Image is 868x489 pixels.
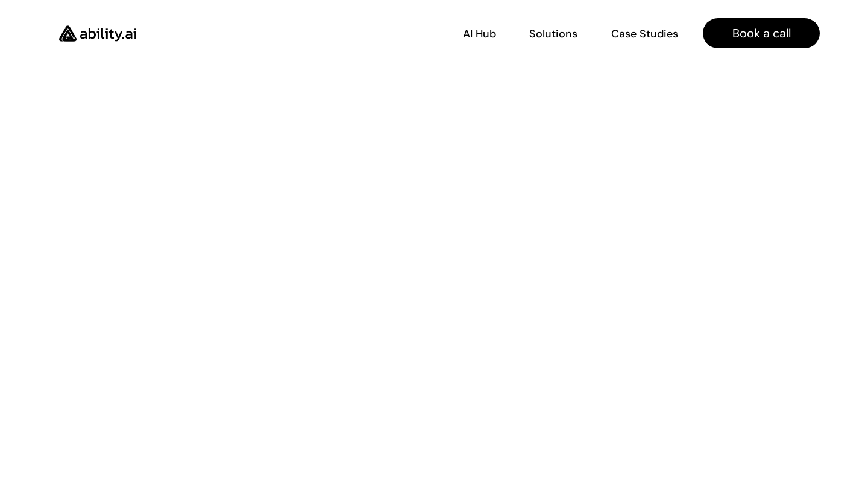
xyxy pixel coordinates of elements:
[611,23,679,44] a: Case Studies
[732,25,791,42] p: Book a call
[529,27,577,42] p: Solutions
[463,27,496,42] p: AI Hub
[611,27,678,42] p: Case Studies
[463,23,496,44] a: AI Hub
[703,18,820,48] a: Book a call
[529,23,577,44] a: Solutions
[153,18,820,48] nav: Main navigation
